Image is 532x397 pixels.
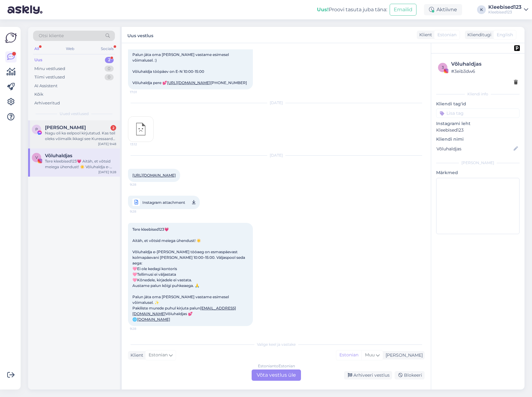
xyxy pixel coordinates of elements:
span: Instagram attachment [142,198,185,206]
div: Võta vestlus üle [252,369,301,381]
div: Estonian to Estonian [258,363,295,369]
div: Kliendi info [436,91,520,97]
span: English [497,32,513,38]
p: Kliendi tag'id [436,101,520,107]
a: [URL][DOMAIN_NAME] [132,173,176,178]
span: Muu [365,352,375,358]
a: [URL][DOMAIN_NAME] [167,80,210,85]
p: Instagrami leht [436,120,520,127]
div: Proovi tasuta juba täna: [317,6,387,13]
img: Askly Logo [5,32,17,44]
img: pd [514,45,520,51]
span: P [35,127,38,132]
span: 13:12 [130,142,154,147]
b: Uus! [317,7,329,13]
a: Kleebised123Kleebised123 [488,5,528,15]
div: Klient [417,32,432,38]
span: 3 [442,65,444,70]
p: Kleebised123 [436,127,520,133]
div: Web [65,45,76,53]
div: All [33,45,40,53]
div: [DATE] 9:28 [98,170,116,174]
span: 17:01 [130,90,153,94]
span: 9:28 [130,326,153,331]
div: Klient [128,352,143,359]
div: 0 [105,74,114,80]
div: Uus [34,57,42,63]
p: Märkmed [436,169,520,176]
div: Arhiveeritud [34,100,60,106]
div: Arhiveeri vestlus [344,371,392,379]
div: Võluhaldjas [451,60,518,68]
div: Klienditugi [465,32,491,38]
div: Valige keel ja vastake [128,342,425,347]
span: 9:28 [130,182,153,187]
div: Tere kleebised123💗 Aitäh, et võtsid meiega ühendust! ☀️ Võluhaldja e-[PERSON_NAME] tööaeg on esma... [45,158,116,170]
div: Blokeeri [395,371,425,379]
input: Lisa nimi [436,145,512,152]
span: 9:28 [130,208,153,215]
div: 2 [111,125,116,131]
span: Piret Tänav [45,125,86,130]
div: [DATE] 9:48 [98,142,116,146]
label: Uus vestlus [127,31,153,39]
div: Tiimi vestlused [34,74,65,80]
span: Estonian [437,32,456,38]
div: [PERSON_NAME] [436,160,520,166]
span: Otsi kliente [39,33,64,39]
div: [DATE] [128,100,425,106]
div: Kleebised123 [488,5,521,10]
a: Instagram attachment9:28 [128,196,200,209]
div: [PERSON_NAME] [383,352,423,359]
span: Estonian [149,352,168,359]
div: Nagu oli ka eelpool kirjutatud. Kas teil oleks võimalik ikkagi see Kuressaarde toimetada, sest ma... [45,130,116,142]
img: attachment [128,117,153,142]
div: [DATE] [128,153,425,158]
div: # 3eib3dw6 [451,68,518,75]
div: AI Assistent [34,83,57,89]
div: Aktiivne [424,4,462,15]
div: 2 [105,57,114,63]
input: Lisa tag [436,108,520,118]
p: Kliendi nimi [436,136,520,143]
div: 0 [105,66,114,72]
div: Socials [100,45,115,53]
span: Võluhaldjas [45,153,72,158]
span: Tere kleebised123💗 Aitäh, et võtsid meiega ühendust! ☀️ Võluhaldja e-[PERSON_NAME] tööaeg on esma... [132,227,246,322]
div: Kleebised123 [488,10,521,15]
a: [DOMAIN_NAME] [137,317,170,322]
div: K [477,5,486,14]
span: V [35,155,38,160]
button: Emailid [390,4,416,16]
div: Estonian [336,350,362,360]
span: Uued vestlused [60,111,89,117]
div: Minu vestlused [34,66,65,72]
div: Kõik [34,91,43,98]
